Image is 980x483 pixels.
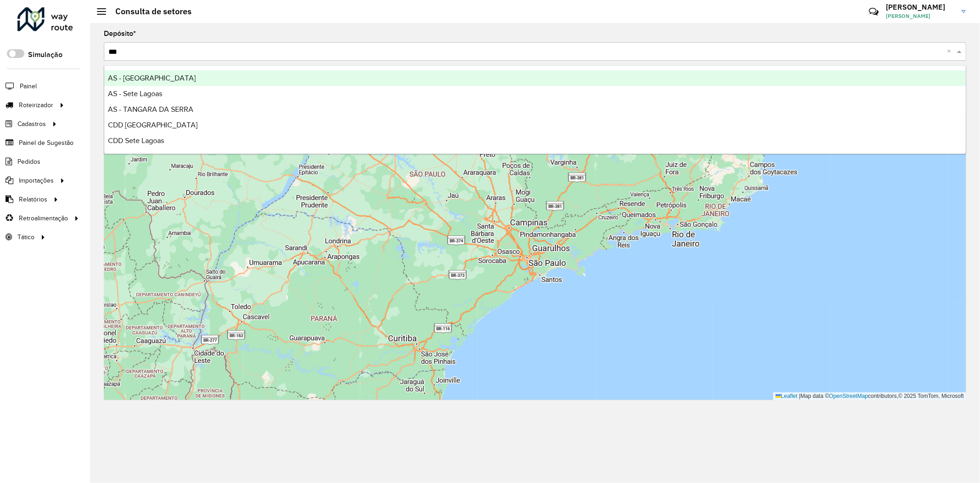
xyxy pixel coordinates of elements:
[19,176,54,185] span: Importações
[17,232,34,242] span: Tático
[776,393,798,399] a: Leaflet
[799,393,800,399] span: |
[864,2,884,22] a: Contato Rápido
[947,46,955,57] span: Clear all
[108,121,198,129] span: CDD [GEOGRAPHIC_DATA]
[886,3,955,11] h3: [PERSON_NAME]
[104,65,966,154] ng-dropdown-panel: Options list
[104,28,136,39] label: Depósito
[20,81,37,91] span: Painel
[108,137,164,144] span: CDD Sete Lagoas
[108,74,196,82] span: AS - [GEOGRAPHIC_DATA]
[28,49,62,60] label: Simulação
[773,392,966,400] div: Map data © contributors,© 2025 TomTom, Microsoft
[108,105,193,113] span: AS - TANGARA DA SERRA
[19,213,68,223] span: Retroalimentação
[106,6,192,17] h2: Consulta de setores
[17,119,46,129] span: Cadastros
[829,393,868,399] a: OpenStreetMap
[19,195,47,204] span: Relatórios
[886,12,955,20] span: [PERSON_NAME]
[19,138,74,148] span: Painel de Sugestão
[108,90,162,98] span: AS - Sete Lagoas
[17,157,40,167] span: Pedidos
[19,100,53,110] span: Roteirizador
